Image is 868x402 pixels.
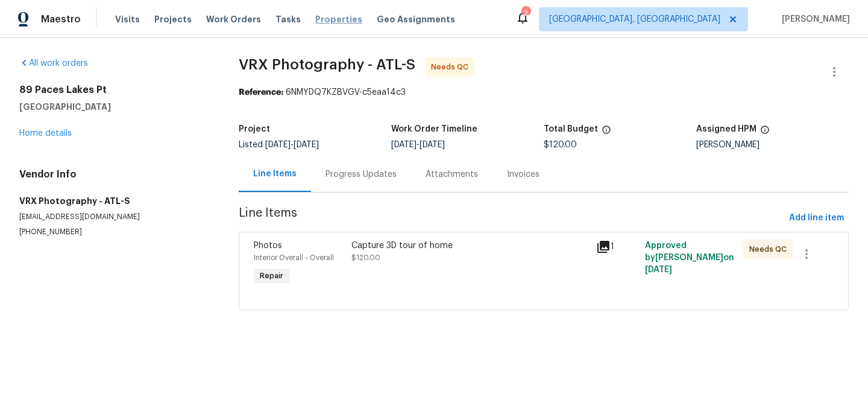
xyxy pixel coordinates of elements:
span: Properties [315,13,362,25]
span: - [265,141,319,149]
span: The total cost of line items that have been proposed by Opendoor. This sum includes line items th... [602,125,611,141]
span: [DATE] [391,141,417,149]
span: VRX Photography - ATL-S [239,57,415,72]
h5: Total Budget [544,125,598,133]
h5: Work Order Timeline [391,125,477,133]
div: 1 [596,240,638,254]
span: - [391,141,445,149]
h5: VRX Photography - ATL-S [19,195,210,207]
span: [DATE] [265,141,291,149]
span: [DATE] [294,141,319,149]
span: Photos [254,241,282,250]
span: [DATE] [420,141,445,149]
span: Projects [154,13,192,25]
div: Invoices [507,168,539,180]
div: Attachments [426,168,478,180]
h2: 89 Paces Lakes Pt [19,84,210,96]
div: Capture 3D tour of home [351,240,589,252]
span: Repair [255,270,288,282]
div: [PERSON_NAME] [696,141,849,149]
a: All work orders [19,59,88,68]
span: Needs QC [431,61,473,73]
span: Line Items [239,207,784,229]
h5: Assigned HPM [696,125,756,133]
h5: [GEOGRAPHIC_DATA] [19,101,210,113]
span: Interior Overall - Overall [254,254,334,261]
span: Maestro [41,13,81,25]
button: Add line item [784,207,849,229]
span: Tasks [275,15,301,24]
span: $120.00 [544,141,577,149]
span: Visits [115,13,140,25]
span: Needs QC [749,243,791,255]
div: 2 [521,7,530,19]
p: [PHONE_NUMBER] [19,227,210,237]
span: [PERSON_NAME] [777,13,850,25]
span: Add line item [789,211,844,226]
span: Work Orders [206,13,261,25]
div: Line Items [253,168,297,180]
span: The hpm assigned to this work order. [760,125,770,141]
h4: Vendor Info [19,168,210,180]
span: Listed [239,141,319,149]
span: $120.00 [351,254,380,261]
a: Home details [19,129,72,138]
div: Progress Updates [325,168,397,180]
h5: Project [239,125,270,133]
div: 6NMYDQ7KZBVGV-c5eaa14c3 [239,86,849,98]
span: [GEOGRAPHIC_DATA], [GEOGRAPHIC_DATA] [549,13,720,25]
span: [DATE] [645,266,672,274]
p: [EMAIL_ADDRESS][DOMAIN_NAME] [19,212,210,222]
span: Geo Assignments [377,13,455,25]
span: Approved by [PERSON_NAME] on [645,241,734,274]
b: Reference: [239,88,283,97]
